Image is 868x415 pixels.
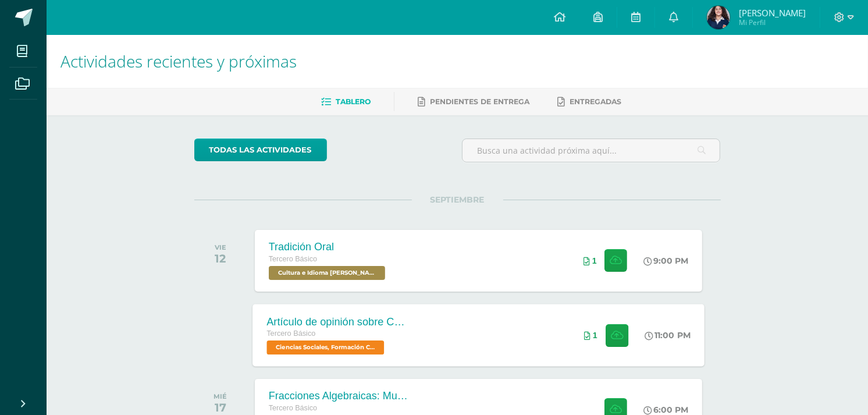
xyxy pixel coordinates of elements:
[266,315,407,328] div: Artículo de opinión sobre Conflicto Armado Interno
[269,404,317,412] span: Tercero Básico
[266,329,315,338] span: Tercero Básico
[584,256,597,265] div: Archivos entregados
[593,331,597,340] span: 1
[321,93,371,111] a: Tablero
[463,139,720,162] input: Busca una actividad próxima aquí...
[570,97,621,106] span: Entregadas
[643,405,688,415] div: 6:00 PM
[269,390,408,402] div: Fracciones Algebraicas: Multiplicación y División
[645,330,691,340] div: 11:00 PM
[707,6,730,29] img: c43fd42d9fe7084e78edec5b273b0423.png
[215,251,226,265] div: 12
[418,93,529,111] a: Pendientes de entrega
[194,139,327,161] a: todas las Actividades
[739,17,806,27] span: Mi Perfil
[643,256,688,266] div: 9:00 PM
[269,255,317,263] span: Tercero Básico
[61,50,297,72] span: Actividades recientes y próximas
[215,243,226,251] div: VIE
[739,7,806,19] span: [PERSON_NAME]
[214,392,227,400] div: MIÉ
[592,256,597,265] span: 1
[269,241,388,253] div: Tradición Oral
[584,331,597,340] div: Archivos entregados
[557,93,621,111] a: Entregadas
[336,97,371,106] span: Tablero
[430,97,529,106] span: Pendientes de entrega
[214,400,227,414] div: 17
[412,194,503,205] span: SEPTIEMBRE
[269,266,385,280] span: Cultura e Idioma Maya Garífuna o Xinca 'B'
[266,340,384,354] span: Ciencias Sociales, Formación Ciudadana e Interculturalidad 'B'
